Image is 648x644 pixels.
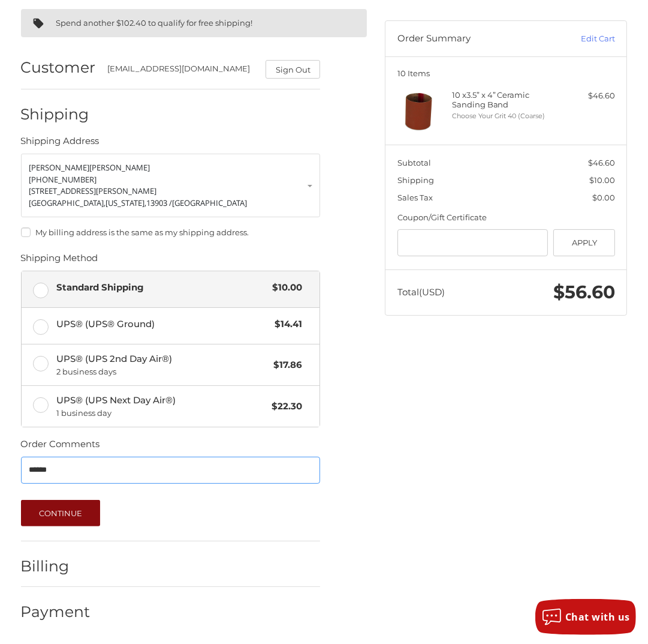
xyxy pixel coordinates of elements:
[560,90,615,102] div: $46.60
[29,197,106,208] span: [GEOGRAPHIC_DATA],
[397,193,433,202] span: Sales Tax
[452,90,558,110] h4: 10 x 3.5” x 4” Ceramic Sanding Band
[21,603,91,621] h2: Payment
[29,162,90,173] span: [PERSON_NAME]
[452,111,558,121] li: Choose Your Grit 40 (Coarse)
[397,212,615,224] div: Coupon/Gift Certificate
[107,63,254,79] div: [EMAIL_ADDRESS][DOMAIN_NAME]
[56,366,267,378] span: 2 business days
[589,175,615,185] span: $10.00
[266,60,320,79] button: Sign Out
[397,33,546,45] h3: Order Summary
[592,193,615,202] span: $0.00
[397,68,615,78] h3: 10 Items
[21,557,91,576] h2: Billing
[21,105,91,124] h2: Shipping
[56,352,267,378] span: UPS® (UPS 2nd Day Air®)
[553,281,615,303] span: $56.60
[267,358,302,372] span: $17.86
[397,229,548,256] input: Gift Certificate or Coupon Code
[397,175,434,185] span: Shipping
[266,281,302,295] span: $10.00
[90,162,150,173] span: [PERSON_NAME]
[588,158,615,167] span: $46.60
[29,174,97,185] span: [PHONE_NUMBER]
[565,610,630,624] span: Chat with us
[269,317,302,331] span: $14.41
[21,58,96,77] h2: Customer
[535,599,636,635] button: Chat with us
[397,158,431,167] span: Subtotal
[147,197,173,208] span: 13903 /
[21,438,100,457] legend: Order Comments
[56,18,253,28] span: Spend another $102.40 to qualify for free shipping!
[106,197,147,208] span: [US_STATE],
[21,154,321,217] a: Enter or select a different address
[56,394,266,419] span: UPS® (UPS Next Day Air®)
[266,400,302,414] span: $22.30
[397,286,445,298] span: Total (USD)
[553,229,615,256] button: Apply
[56,408,266,420] span: 1 business day
[56,317,269,331] span: UPS® (UPS® Ground)
[56,281,266,295] span: Standard Shipping
[29,185,157,196] span: [STREET_ADDRESS][PERSON_NAME]
[21,251,98,271] legend: Shipping Method
[173,197,248,208] span: [GEOGRAPHIC_DATA]
[21,134,100,154] legend: Shipping Address
[21,227,321,237] label: My billing address is the same as my shipping address.
[545,33,615,45] a: Edit Cart
[21,500,101,526] button: Continue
